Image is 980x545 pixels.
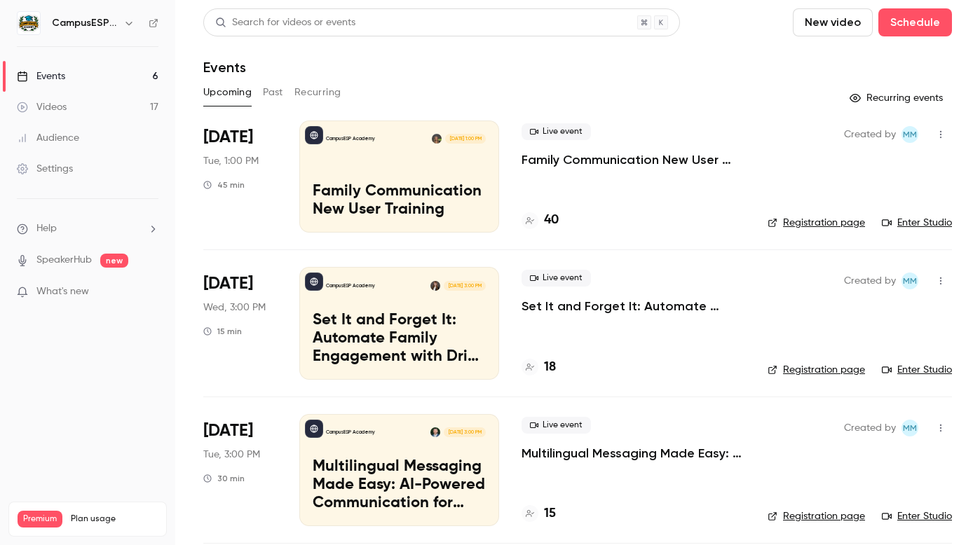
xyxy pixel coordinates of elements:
[203,301,266,315] span: Wed, 3:00 PM
[844,420,896,436] span: Created by
[52,16,118,30] h6: CampusESP Academy
[522,151,745,168] a: Family Communication New User Training
[544,504,556,523] h4: 15
[882,509,952,523] a: Enter Studio
[522,211,559,230] a: 40
[544,211,559,230] h4: 40
[18,12,40,34] img: CampusESP Academy
[432,134,442,144] img: Mira Gandhi
[203,179,245,191] div: 45 min
[203,414,277,526] div: Oct 14 Tue, 3:00 PM (America/New York)
[263,81,283,104] button: Past
[18,511,62,527] span: Premium
[793,8,873,36] button: New video
[768,216,865,230] a: Registration page
[444,427,485,437] span: [DATE] 3:00 PM
[901,420,918,436] span: Mairin Matthews
[17,162,73,176] div: Settings
[326,429,375,436] p: CampusESP Academy
[313,312,486,366] p: Set It and Forget It: Automate Family Engagement with Drip Text Messages
[430,427,440,437] img: Albert Perera
[326,135,375,142] p: CampusESP Academy
[313,183,486,219] p: Family Communication New User Training
[299,120,499,233] a: Family Communication New User TrainingCampusESP AcademyMira Gandhi[DATE] 1:00 PMFamily Communicat...
[203,272,253,295] span: [DATE]
[901,126,918,143] span: Mairin Matthews
[203,473,245,484] div: 30 min
[768,509,865,523] a: Registration page
[522,358,556,377] a: 18
[100,254,128,268] span: new
[36,221,57,236] span: Help
[903,126,917,143] span: MM
[444,281,485,291] span: [DATE] 3:00 PM
[17,100,67,114] div: Videos
[203,267,277,379] div: Oct 8 Wed, 3:00 PM (America/New York)
[203,126,253,149] span: [DATE]
[522,298,745,315] a: Set It and Forget It: Automate Family Engagement with Drip Text Messages
[844,126,896,143] span: Created by
[522,270,591,287] span: Live event
[768,363,865,377] a: Registration page
[882,216,952,230] a: Enter Studio
[522,123,591,140] span: Live event
[326,282,375,289] p: CampusESP Academy
[203,154,259,168] span: Tue, 1:00 PM
[17,221,158,236] li: help-dropdown-opener
[522,417,591,434] span: Live event
[522,445,745,462] a: Multilingual Messaging Made Easy: AI-Powered Communication for Spanish-Speaking Families
[901,272,918,289] span: Mairin Matthews
[203,448,260,462] span: Tue, 3:00 PM
[430,281,440,291] img: Rebecca McCrory
[882,363,952,377] a: Enter Studio
[17,69,65,83] div: Events
[17,131,79,145] div: Audience
[844,272,896,289] span: Created by
[203,59,246,76] h1: Events
[203,81,252,104] button: Upcoming
[36,284,89,299] span: What's new
[313,458,486,512] p: Multilingual Messaging Made Easy: AI-Powered Communication for Spanish-Speaking Families
[878,8,952,36] button: Schedule
[71,513,158,525] span: Plan usage
[522,504,556,523] a: 15
[215,15,355,30] div: Search for videos or events
[445,134,485,144] span: [DATE] 1:00 PM
[299,267,499,379] a: Set It and Forget It: Automate Family Engagement with Drip Text MessagesCampusESP AcademyRebecca ...
[903,420,917,436] span: MM
[203,326,242,337] div: 15 min
[843,87,952,109] button: Recurring events
[294,81,341,104] button: Recurring
[203,420,253,442] span: [DATE]
[903,272,917,289] span: MM
[544,358,556,377] h4: 18
[299,414,499,526] a: Multilingual Messaging Made Easy: AI-Powered Communication for Spanish-Speaking FamiliesCampusESP...
[36,253,92,268] a: SpeakerHub
[203,120,277,233] div: Sep 23 Tue, 1:00 PM (America/New York)
[142,286,158,298] iframe: Noticeable Trigger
